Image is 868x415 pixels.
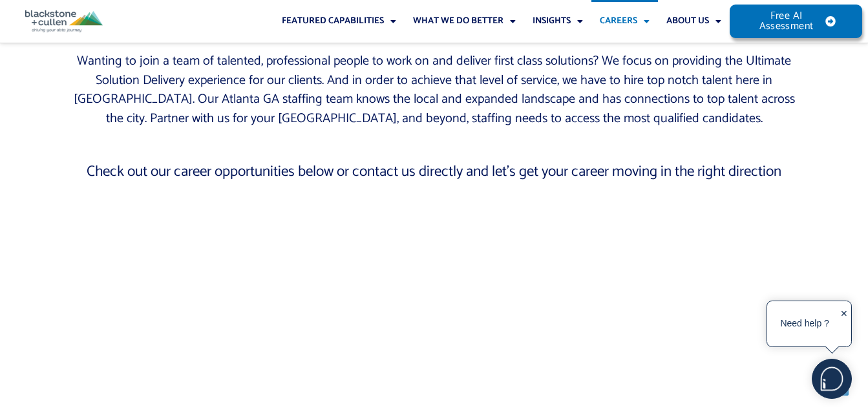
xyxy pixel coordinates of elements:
[756,11,818,32] span: Free AI Assessment
[72,52,796,129] p: Wanting to join a team of talented, professional people to work on and deliver first class soluti...
[730,5,862,38] a: Free AI Assessment
[840,304,848,345] div: ✕
[769,303,840,345] div: Need help ?
[812,359,851,398] img: users%2F5SSOSaKfQqXq3cFEnIZRYMEs4ra2%2Fmedia%2Fimages%2F-Bulle%20blanche%20sans%20fond%20%2B%20ma...
[72,162,796,182] p: Check out our career opportunities below or contact us directly and let’s get your career moving ...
